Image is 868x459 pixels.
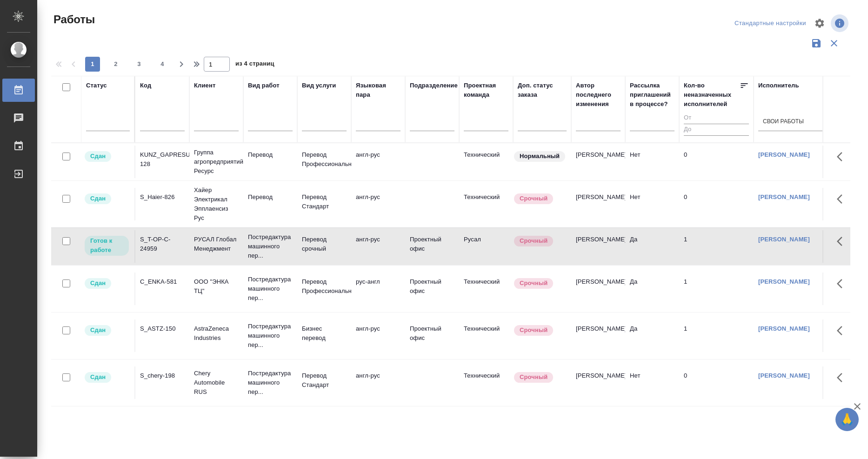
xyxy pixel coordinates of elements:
td: англ-рус [351,319,405,352]
button: Здесь прячутся важные кнопки [831,188,854,210]
p: Хайер Электрикал Эпплаенсиз Рус [194,186,239,223]
div: Исполнитель [758,81,799,90]
p: Срочный [520,279,548,288]
p: Готов к работе [90,236,123,255]
p: Перевод Стандарт [302,371,347,390]
button: Здесь прячутся важные кнопки [831,230,854,253]
p: Перевод Стандарт [302,193,347,211]
td: [PERSON_NAME] [571,366,625,399]
td: 1 [679,319,754,352]
a: [PERSON_NAME] [758,372,810,379]
td: Нет [625,188,679,220]
td: Нет [625,146,679,178]
button: 🙏 [835,408,859,431]
td: Да [625,273,679,305]
div: Менеджер проверил работу исполнителя, передает ее на следующий этап [84,324,130,337]
span: 2 [108,60,123,69]
td: Технический [459,188,513,220]
span: 4 [155,60,170,69]
p: РУСАЛ Глобал Менеджмент [194,235,239,253]
td: Технический [459,366,513,399]
button: Здесь прячутся важные кнопки [831,366,854,389]
td: Нет [625,366,679,399]
a: [PERSON_NAME] [758,325,810,332]
td: Технический [459,146,513,178]
div: Вид услуги [302,81,336,90]
p: Сдан [90,152,106,161]
div: Статус [86,81,107,90]
div: Менеджер проверил работу исполнителя, передает ее на следующий этап [84,193,130,205]
p: Сдан [90,279,106,288]
button: Здесь прячутся важные кнопки [831,273,854,295]
p: Сдан [90,326,106,335]
p: Срочный [520,373,548,382]
p: Chery Automobile RUS [194,369,239,397]
td: Технический [459,273,513,305]
p: Сдан [90,194,106,203]
p: Перевод срочный [302,235,347,253]
div: Доп. статус заказа [518,81,567,100]
div: S_T-OP-C-24959 [140,235,185,253]
button: Здесь прячутся важные кнопки [831,146,854,168]
button: 2 [108,57,123,72]
div: Клиент [194,81,215,90]
td: 1 [679,230,754,263]
p: Перевод Профессиональный [302,150,347,169]
td: 0 [679,188,754,220]
button: 4 [155,57,170,72]
div: Автор последнего изменения [576,81,621,109]
p: Перевод Профессиональный [302,277,347,296]
div: split button [732,16,808,31]
td: Проектный офис [405,230,459,263]
button: Здесь прячутся важные кнопки [831,319,854,342]
span: из 4 страниц [235,58,274,72]
div: S_Haier-826 [140,193,185,202]
td: англ-рус [351,230,405,263]
p: Бизнес перевод [302,324,347,343]
p: Срочный [520,326,548,335]
p: Сдан [90,373,106,382]
a: [PERSON_NAME] [758,236,810,243]
p: Постредактура машинного пер... [248,369,293,397]
p: Перевод [248,193,293,202]
td: [PERSON_NAME] [571,319,625,352]
div: Рассылка приглашений в процессе? [630,81,674,109]
span: Настроить таблицу [808,12,831,34]
button: Сбросить фильтры [825,34,843,52]
p: ООО "ЭНКА ТЦ" [194,277,239,296]
div: Менеджер проверил работу исполнителя, передает ее на следующий этап [84,371,130,384]
input: От [684,113,749,124]
div: KUNZ_GAPRESURS-128 [140,150,185,169]
button: 3 [132,57,147,72]
p: Срочный [520,236,548,246]
div: Свои работы [763,118,804,126]
td: 1 [679,273,754,305]
div: Менеджер проверил работу исполнителя, передает ее на следующий этап [84,277,130,290]
div: C_ENKA-581 [140,277,185,286]
span: 3 [132,60,147,69]
p: Постредактура машинного пер... [248,322,293,350]
td: [PERSON_NAME] [571,230,625,263]
div: S_ASTZ-150 [140,324,185,333]
td: англ-рус [351,366,405,399]
td: англ-рус [351,146,405,178]
div: Исполнитель может приступить к работе [84,235,130,257]
p: Группа агропредприятий Ресурс [194,148,239,176]
div: Код [140,81,151,90]
p: Перевод [248,150,293,160]
td: Проектный офис [405,319,459,352]
span: 🙏 [839,410,855,429]
td: англ-рус [351,188,405,220]
td: [PERSON_NAME] [571,273,625,305]
td: 0 [679,366,754,399]
p: Постредактура машинного пер... [248,275,293,303]
td: Проектный офис [405,273,459,305]
td: Да [625,230,679,263]
div: Подразделение [410,81,458,90]
div: Вид работ [248,81,280,90]
p: AstraZeneca Industries [194,324,239,343]
button: Сохранить фильтры [808,34,825,52]
td: рус-англ [351,273,405,305]
div: Языковая пара [356,81,401,100]
td: Русал [459,230,513,263]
